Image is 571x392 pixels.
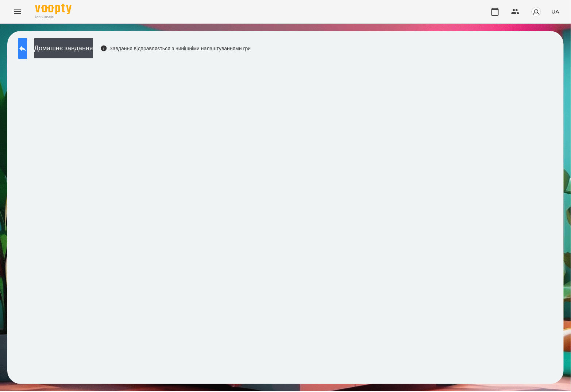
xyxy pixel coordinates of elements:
img: avatar_s.png [531,7,541,17]
span: UA [552,8,559,15]
div: Завдання відправляється з нинішніми налаштуваннями гри [100,45,251,52]
button: Menu [9,3,26,20]
span: For Business [35,15,72,20]
button: Домашнє завдання [34,38,93,58]
button: UA [549,5,562,18]
img: Voopty Logo [35,4,72,14]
